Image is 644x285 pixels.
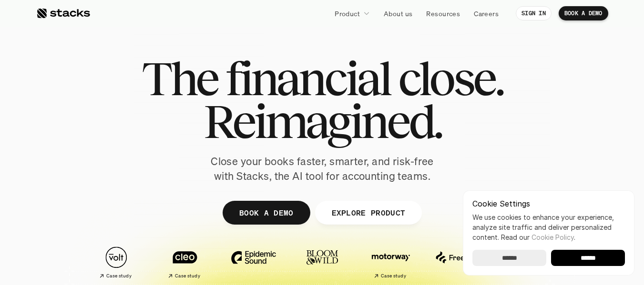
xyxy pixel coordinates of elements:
[175,273,200,279] h2: Case study
[472,200,625,207] p: Cookie Settings
[155,242,215,283] a: Case study
[225,57,390,100] span: financial
[203,100,441,143] span: Reimagined.
[564,10,603,17] p: BOOK A DEMO
[532,233,574,241] a: Cookie Policy
[203,154,441,184] p: Close your books faster, smarter, and risk-free with Stacks, the AI tool for accounting teams.
[521,10,546,17] p: SIGN IN
[335,9,360,19] p: Product
[87,242,146,283] a: Case study
[361,242,420,283] a: Case study
[501,233,575,241] span: Read our .
[239,206,293,219] p: BOOK A DEMO
[142,57,217,100] span: The
[516,6,552,20] a: SIGN IN
[420,5,466,22] a: Resources
[398,57,503,100] span: close.
[472,212,625,242] p: We use cookies to enhance your experience, analyze site traffic and deliver personalized content.
[315,201,422,225] a: EXPLORE PRODUCT
[468,5,504,22] a: Careers
[559,6,608,20] a: BOOK A DEMO
[381,273,406,279] h2: Case study
[106,273,132,279] h2: Case study
[426,9,460,19] p: Resources
[222,201,310,225] a: BOOK A DEMO
[474,9,499,19] p: Careers
[384,9,412,19] p: About us
[378,5,418,22] a: About us
[331,206,405,219] p: EXPLORE PRODUCT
